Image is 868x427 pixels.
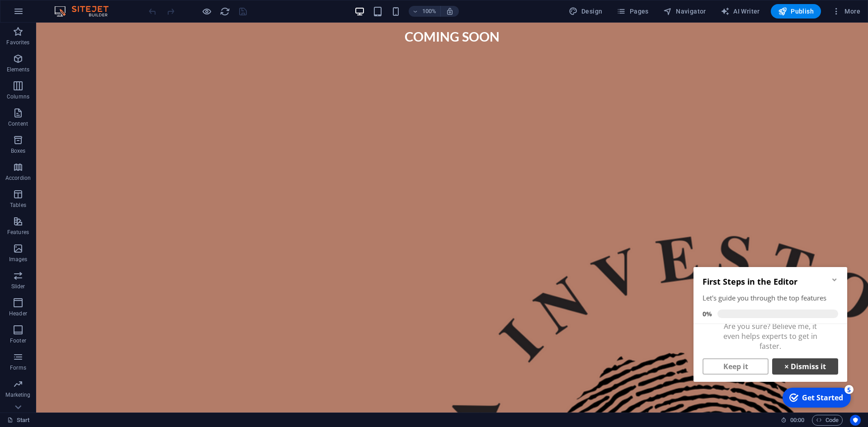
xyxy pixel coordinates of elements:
[5,174,31,182] p: Accordion
[141,18,148,25] div: Minimize checklist
[4,60,157,97] div: Are you sure? Believe me, it even helps experts to get in faster.
[660,4,710,19] button: Navigator
[94,105,99,113] strong: ×
[9,256,28,263] p: Images
[7,415,30,426] a: Click to cancel selection. Double-click to open Pages
[7,66,30,73] p: Elements
[220,6,230,17] i: Reload page
[112,135,153,145] div: Get Started
[7,93,29,100] p: Columns
[771,4,821,19] button: Publish
[93,130,161,150] div: Get Started 5 items remaining, 0% complete
[565,4,606,19] div: Design (Ctrl+Alt+Y)
[7,229,29,236] p: Features
[832,7,860,16] span: More
[13,100,79,117] a: Keep it
[797,417,798,423] span: :
[850,415,861,426] button: Usercentrics
[10,364,26,371] p: Forms
[82,100,148,117] a: × Dismiss it
[6,39,29,46] p: Favorites
[816,415,839,426] span: Code
[569,7,603,16] span: Design
[717,4,764,19] button: AI Writer
[10,337,26,344] p: Footer
[13,52,28,60] span: 0%
[10,202,26,209] p: Tables
[446,7,454,15] i: On resize automatically adjust zoom level to fit chosen device.
[155,127,164,136] div: 5
[565,4,606,19] button: Design
[13,35,148,45] div: Let's guide you through the top features
[422,6,437,17] h6: 100%
[11,283,25,290] p: Slider
[721,7,760,16] span: AI Writer
[5,391,30,399] p: Marketing
[781,415,805,426] h6: Session time
[828,4,864,19] button: More
[409,6,441,17] button: 100%
[778,7,814,16] span: Publish
[613,4,652,19] button: Pages
[219,6,230,17] button: reload
[13,18,148,29] h2: First Steps in the Editor
[790,415,804,426] span: 00 00
[663,7,706,16] span: Navigator
[617,7,648,16] span: Pages
[812,415,843,426] button: Code
[52,6,120,17] img: Editor Logo
[9,310,27,317] p: Header
[201,6,212,17] button: Click here to leave preview mode and continue editing
[11,147,26,155] p: Boxes
[8,120,28,127] p: Content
